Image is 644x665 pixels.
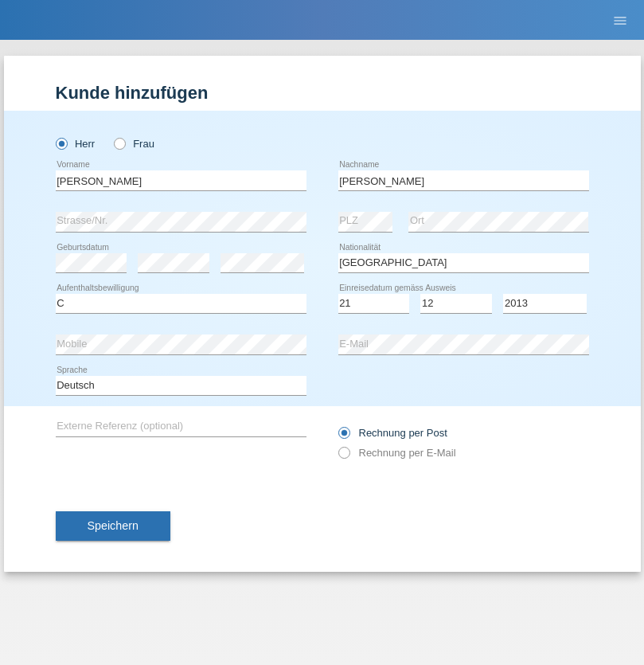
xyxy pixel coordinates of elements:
button: Speichern [56,511,170,542]
label: Frau [114,138,154,150]
label: Rechnung per E-Mail [338,447,456,459]
input: Rechnung per Post [338,427,349,447]
span: Speichern [88,519,139,532]
input: Herr [56,138,66,148]
i: menu [612,13,628,29]
input: Rechnung per E-Mail [338,447,349,467]
label: Rechnung per Post [338,427,447,439]
label: Herr [56,138,96,150]
input: Frau [114,138,124,148]
h1: Kunde hinzufügen [56,83,589,103]
a: menu [604,15,636,25]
